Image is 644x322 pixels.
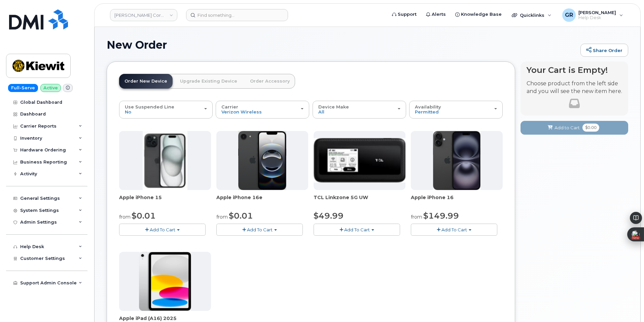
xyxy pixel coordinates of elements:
[314,138,405,182] img: linkzone5g.png
[175,74,243,89] a: Upgrade Existing Device
[216,194,308,208] div: Apple iPhone 16e
[423,211,459,221] span: $149.99
[527,65,622,75] h4: Your Cart is Empty!
[433,131,480,190] img: iphone_16_plus.png
[314,224,400,235] button: Add To Cart
[221,109,262,114] span: Verizon Wireless
[615,293,639,317] iframe: Messenger Launcher
[527,80,622,95] p: Choose product from the left side and you will see the new item here.
[314,194,405,208] div: TCL Linkzone 5G UW
[411,194,503,208] div: Apple iPhone 16
[411,214,422,220] small: from
[318,109,324,114] span: All
[216,101,309,118] button: Carrier Verizon Wireless
[580,44,628,57] a: Share Order
[216,224,303,235] button: Add To Cart
[247,227,273,232] span: Add To Cart
[313,101,406,118] button: Device Make All
[238,131,287,190] img: iphone16e.png
[216,214,228,220] small: from
[119,74,173,89] a: Order New Device
[411,224,497,235] button: Add To Cart
[221,104,238,109] span: Carrier
[344,227,370,232] span: Add To Cart
[132,211,156,221] span: $0.01
[139,252,191,311] img: ipad_11.png
[245,74,295,89] a: Order Accessory
[554,125,580,131] span: Add to Cart
[415,104,441,109] span: Availability
[409,101,503,118] button: Availability Permitted
[119,214,131,220] small: from
[119,194,211,208] div: Apple iPhone 15
[119,224,206,235] button: Add To Cart
[229,211,253,221] span: $0.01
[415,109,439,114] span: Permitted
[143,131,187,190] img: iphone15.jpg
[441,227,467,232] span: Add To Cart
[119,101,213,118] button: Use Suspended Line No
[125,109,131,114] span: No
[314,211,344,221] span: $49.99
[582,124,599,132] span: $0.00
[521,121,628,135] button: Add to Cart $0.00
[107,39,577,51] h1: New Order
[150,227,175,232] span: Add To Cart
[125,104,174,109] span: Use Suspended Line
[318,104,349,109] span: Device Make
